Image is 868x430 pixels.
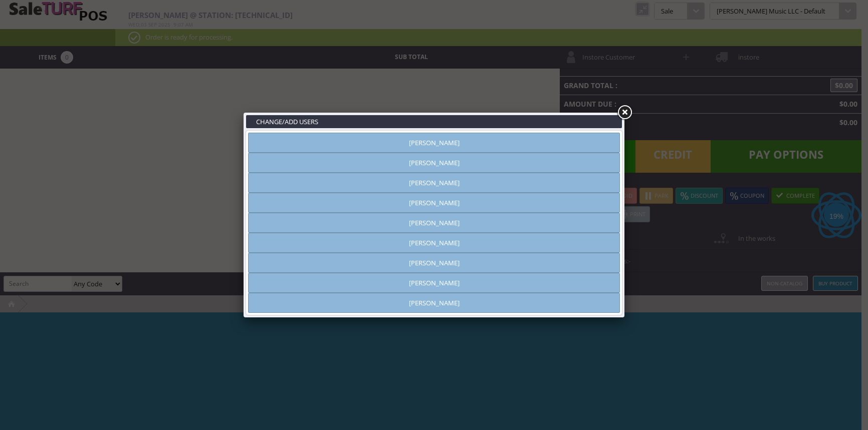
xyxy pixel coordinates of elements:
[248,193,620,213] a: [PERSON_NAME]
[248,233,620,253] a: [PERSON_NAME]
[246,115,622,128] h3: CHANGE/ADD USERS
[248,273,620,293] a: [PERSON_NAME]
[248,293,620,313] a: [PERSON_NAME]
[248,213,620,233] a: [PERSON_NAME]
[248,253,620,273] a: [PERSON_NAME]
[248,153,620,173] a: [PERSON_NAME]
[615,104,633,122] a: Close
[248,133,620,153] a: [PERSON_NAME]
[248,173,620,193] a: [PERSON_NAME]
